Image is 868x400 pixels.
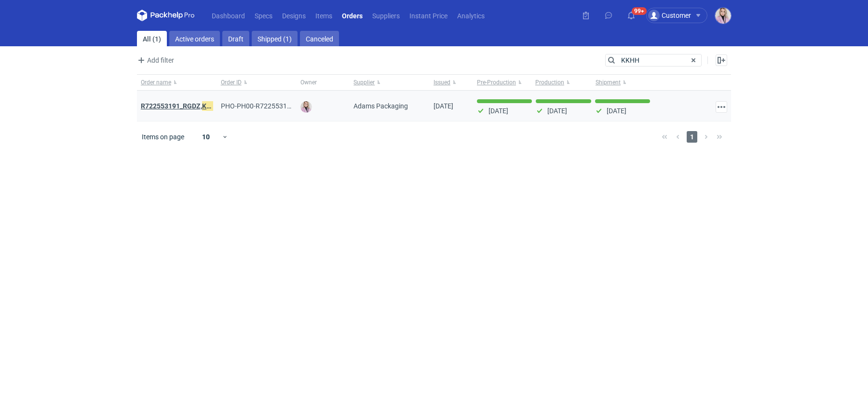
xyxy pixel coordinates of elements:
span: Issued [434,79,450,86]
button: Add filter [135,54,175,66]
a: Draft [222,31,249,46]
button: Customer [646,8,715,23]
button: Supplier [350,75,430,90]
input: Search [606,54,701,66]
a: Specs [250,10,277,21]
span: Order ID [221,79,242,86]
button: Order ID [217,75,297,90]
a: Canceled [300,31,339,46]
span: PHO-PH00-R722553191_RGDZ,-KKHH [221,101,337,111]
div: Customer [648,10,691,21]
span: Owner [300,79,317,86]
button: Production [533,75,594,90]
strong: R722553191_RGDZ, KKHH [141,101,220,111]
p: [DATE] [547,107,567,115]
em: KKHH [202,101,220,111]
span: Add filter [136,54,174,66]
button: 99+ [624,8,639,23]
a: Shipped (1) [252,31,298,46]
span: Production [535,79,564,86]
span: 1 [687,131,697,143]
button: Actions [716,101,727,113]
span: 27/02/2025 [434,102,453,110]
span: Adams Packaging [353,101,408,111]
button: Shipment [594,75,654,90]
span: Supplier [353,79,375,86]
a: Instant Price [405,10,452,21]
img: Klaudia Wiśniewska [300,101,312,113]
span: Shipment [596,79,621,86]
a: Items [311,10,337,21]
button: Order name [137,75,217,90]
a: R722553191_RGDZ,KKHH [141,101,220,111]
span: Items on page [142,132,184,142]
span: Order name [141,79,171,86]
p: [DATE] [488,107,508,115]
div: 10 [190,130,222,144]
div: Adams Packaging [350,91,430,121]
a: Suppliers [367,10,405,21]
a: Designs [277,10,311,21]
a: All (1) [137,31,167,46]
svg: Packhelp Pro [137,10,195,21]
p: [DATE] [607,107,626,115]
a: Dashboard [207,10,250,21]
button: Issued [430,75,473,90]
a: Active orders [169,31,220,46]
img: Klaudia Wiśniewska [715,8,731,24]
button: Pre-Production [473,75,533,90]
a: Analytics [452,10,489,21]
a: Orders [337,10,367,21]
span: Pre-Production [477,79,516,86]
